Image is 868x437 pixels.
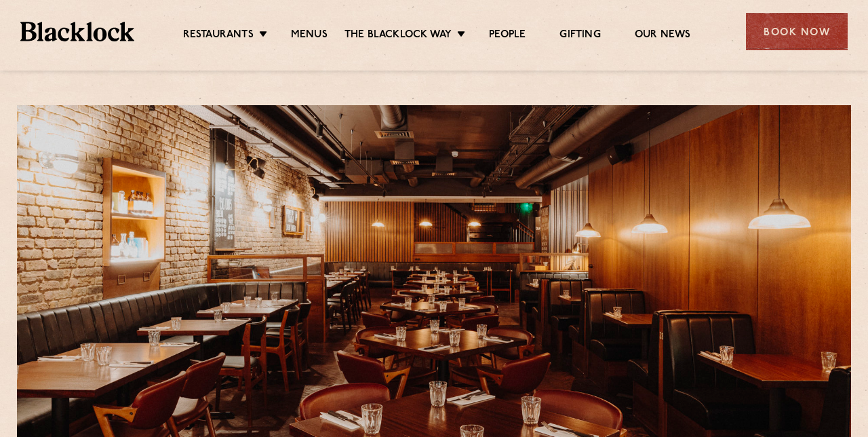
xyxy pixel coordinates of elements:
[746,13,848,50] div: Book Now
[489,28,526,42] a: People
[559,28,600,42] a: Gifting
[20,22,134,41] img: BL_Textured_Logo-footer-cropped.svg
[344,28,452,42] a: The Blacklock Way
[291,28,328,42] a: Menus
[635,28,691,42] a: Our News
[183,28,254,42] a: Restaurants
